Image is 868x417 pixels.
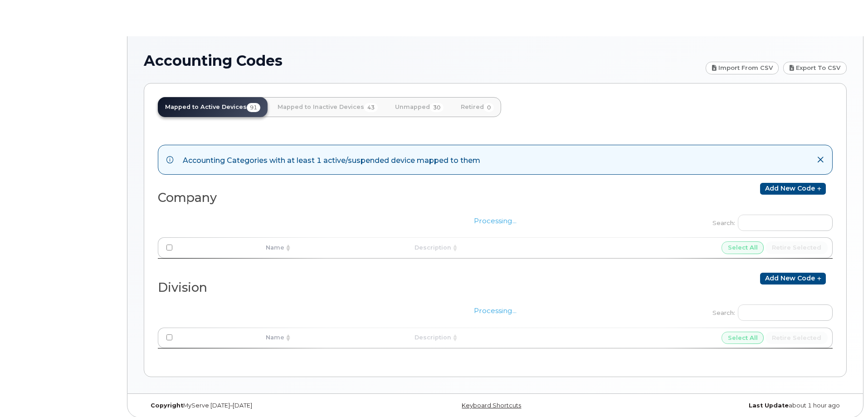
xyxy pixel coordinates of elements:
[158,191,488,205] h2: Company
[612,402,847,409] div: about 1 hour ago
[158,281,488,294] h2: Division
[484,103,494,112] span: 0
[270,97,385,117] a: Mapped to Inactive Devices
[454,97,501,117] a: Retired
[158,97,268,117] a: Mapped to Active Devices
[760,273,826,285] a: Add new code
[158,297,833,361] div: Processing...
[364,103,378,112] span: 43
[144,402,378,409] div: MyServe [DATE]–[DATE]
[158,207,833,271] div: Processing...
[388,97,451,117] a: Unmapped
[144,53,701,69] h1: Accounting Codes
[760,183,826,195] a: Add new code
[783,62,847,74] a: Export to CSV
[151,402,183,409] strong: Copyright
[462,402,521,409] a: Keyboard Shortcuts
[749,402,789,409] strong: Last Update
[183,153,480,166] div: Accounting Categories with at least 1 active/suspended device mapped to them
[247,103,260,112] span: 91
[706,62,779,74] a: Import from CSV
[430,103,444,112] span: 30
